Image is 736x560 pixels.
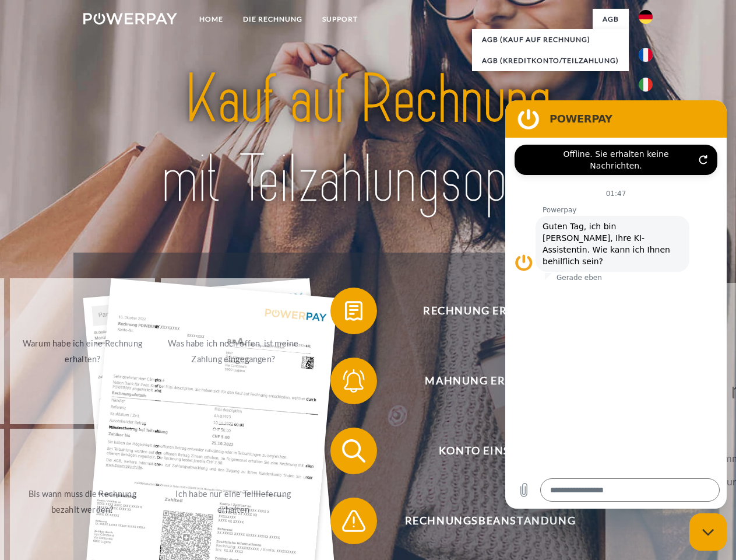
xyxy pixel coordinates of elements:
[639,10,653,24] img: de
[168,335,299,367] div: Was habe ich noch offen, ist meine Zahlung eingegangen?
[347,498,633,544] span: Rechnungsbeanstandung
[689,513,727,551] iframe: Schaltfläche zum Öffnen des Messaging-Fensters; Konversation läuft
[639,78,653,92] img: it
[347,428,633,474] span: Konto einsehen
[111,56,625,223] img: title-powerpay_de.svg
[17,486,148,517] div: Bis wann muss die Rechnung bezahlt werden?
[330,498,633,544] button: Rechnungsbeanstandung
[472,50,629,71] a: AGB (Kreditkonto/Teilzahlung)
[233,9,312,30] a: DIE RECHNUNG
[472,29,629,50] a: AGB (Kauf auf Rechnung)
[505,100,727,509] iframe: Messaging-Fenster
[312,9,368,30] a: SUPPORT
[189,9,233,30] a: Home
[83,13,177,24] img: logo-powerpay-white.svg
[330,428,633,474] button: Konto einsehen
[639,48,653,62] img: fr
[161,278,306,424] a: Was habe ich noch offen, ist meine Zahlung eingegangen?
[339,436,368,466] img: qb_search.svg
[17,335,148,367] div: Warum habe ich eine Rechnung erhalten?
[593,9,629,30] a: agb
[339,506,368,535] img: qb_warning.svg
[168,486,299,517] div: Ich habe nur eine Teillieferung erhalten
